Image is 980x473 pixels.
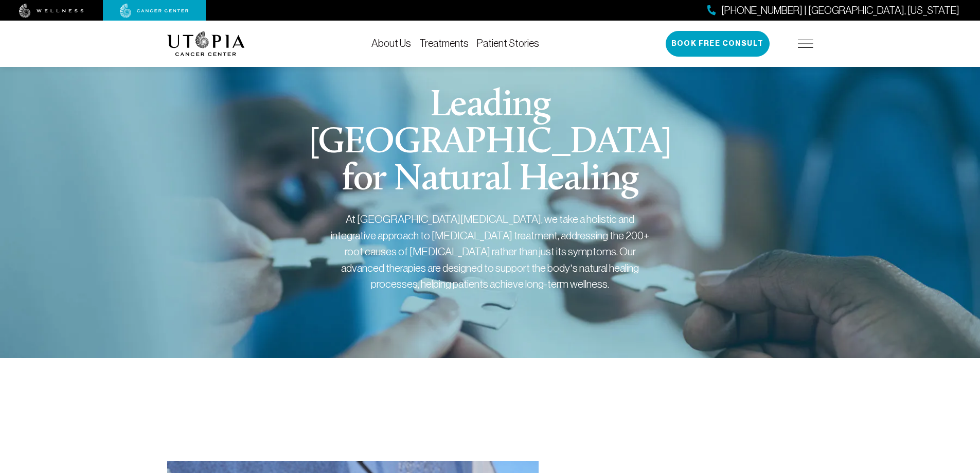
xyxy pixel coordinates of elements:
[19,4,84,18] img: wellness
[331,211,650,292] div: At [GEOGRAPHIC_DATA][MEDICAL_DATA], we take a holistic and integrative approach to [MEDICAL_DATA]...
[666,31,770,57] button: Book Free Consult
[419,38,469,49] a: Treatments
[371,38,411,49] a: About Us
[293,87,687,199] h1: Leading [GEOGRAPHIC_DATA] for Natural Healing
[120,4,189,18] img: cancer center
[167,31,245,56] img: logo
[477,38,539,49] a: Patient Stories
[798,40,813,48] img: icon-hamburger
[721,3,959,18] span: [PHONE_NUMBER] | [GEOGRAPHIC_DATA], [US_STATE]
[707,3,959,18] a: [PHONE_NUMBER] | [GEOGRAPHIC_DATA], [US_STATE]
